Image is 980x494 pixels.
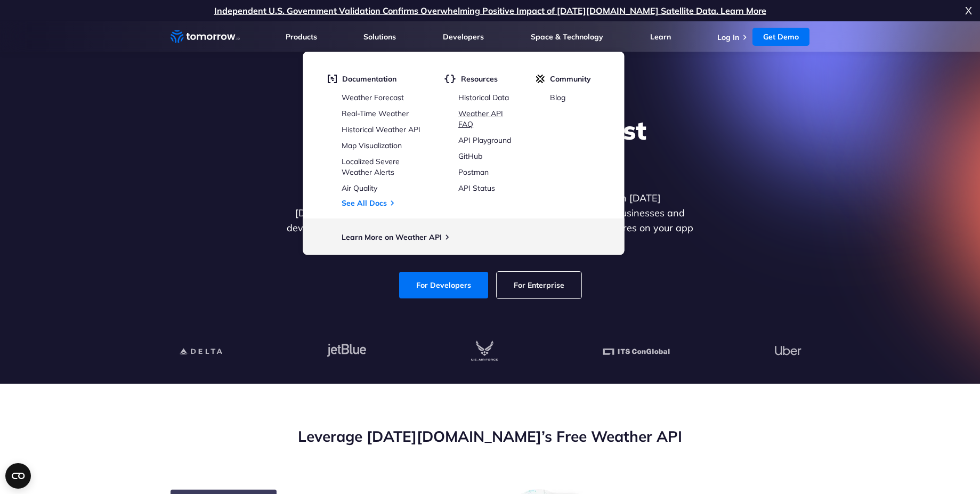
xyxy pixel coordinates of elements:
[342,141,402,150] a: Map Visualization
[531,32,603,42] a: Space & Technology
[342,198,387,208] a: See All Docs
[461,74,498,84] span: Resources
[327,74,337,84] img: doc.svg
[717,33,739,42] a: Log In
[536,74,545,84] img: tio-c.svg
[458,109,503,129] a: Weather API FAQ
[285,191,696,250] p: Get reliable and precise weather data through our free API. Count on [DATE][DOMAIN_NAME] for quic...
[214,5,766,16] a: Independent U.S. Government Validation Confirms Overwhelming Positive Impact of [DATE][DOMAIN_NAM...
[458,167,489,177] a: Postman
[458,93,509,102] a: Historical Data
[342,232,442,242] a: Learn More on Weather API
[650,32,671,42] a: Learn
[399,272,488,298] a: For Developers
[550,93,565,102] a: Blog
[752,28,809,46] a: Get Demo
[342,109,409,118] a: Real-Time Weather
[550,74,591,84] span: Community
[286,32,317,42] a: Products
[458,135,511,145] a: API Playground
[458,183,495,193] a: API Status
[342,183,377,193] a: Air Quality
[285,114,696,178] h1: Explore the World’s Best Weather API
[342,93,404,102] a: Weather Forecast
[363,32,396,42] a: Solutions
[342,74,396,84] span: Documentation
[458,151,482,161] a: GitHub
[443,32,484,42] a: Developers
[171,29,240,45] a: Home link
[171,426,810,447] h2: Leverage [DATE][DOMAIN_NAME]’s Free Weather API
[342,125,420,134] a: Historical Weather API
[342,157,400,177] a: Localized Severe Weather Alerts
[497,272,581,298] a: For Enterprise
[5,463,31,489] button: Open CMP widget
[444,74,456,84] img: brackets.svg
